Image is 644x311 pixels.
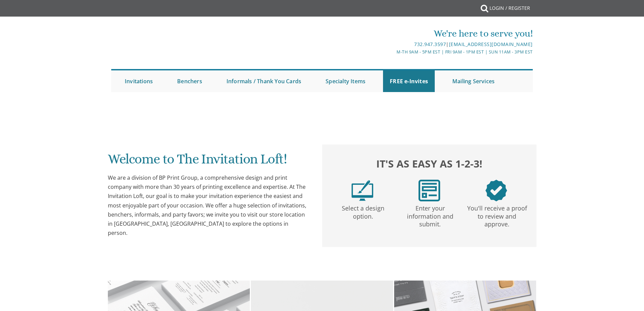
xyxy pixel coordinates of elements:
h1: Welcome to The Invitation Loft! [108,152,309,172]
img: step1.png [352,180,373,201]
a: Mailing Services [446,70,501,92]
h2: It's as easy as 1-2-3! [329,156,530,171]
div: M-Th 9am - 5pm EST | Fri 9am - 1pm EST | Sun 11am - 3pm EST [252,48,533,55]
a: Benchers [170,70,209,92]
a: Informals / Thank You Cards [220,70,308,92]
a: FREE e-Invites [383,70,435,92]
div: We are a division of BP Print Group, a comprehensive design and print company with more than 30 y... [108,173,309,238]
a: Specialty Items [319,70,372,92]
a: [EMAIL_ADDRESS][DOMAIN_NAME] [449,41,533,47]
p: Select a design option. [331,201,395,221]
div: | [252,40,533,48]
p: Enter your information and submit. [398,201,462,228]
img: step3.png [485,180,507,201]
p: You'll receive a proof to review and approve. [465,201,529,228]
img: step2.png [419,180,440,201]
a: 732.947.3597 [414,41,446,47]
a: Invitations [118,70,160,92]
div: We're here to serve you! [252,27,533,40]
